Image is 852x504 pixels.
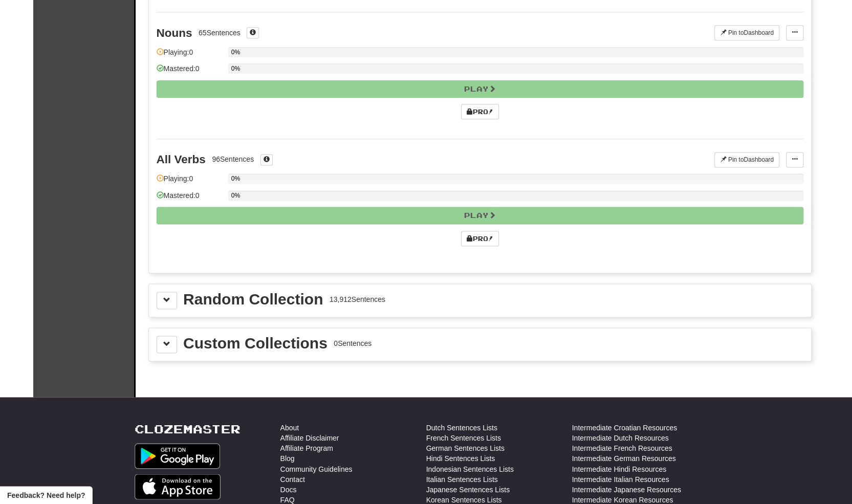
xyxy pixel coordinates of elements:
[572,443,672,453] a: Intermediate French Resources
[280,453,295,464] a: Blog
[572,423,677,433] a: Intermediate Croatian Resources
[426,453,495,464] a: Hindi Sentences Lists
[212,154,254,164] div: 96 Sentences
[157,207,803,224] button: Play
[280,433,339,443] a: Affiliate Disclaimer
[157,80,803,98] button: Play
[157,27,192,39] div: Nouns
[135,474,221,499] img: Get it on App Store
[426,474,498,484] a: Italian Sentences Lists
[572,474,669,484] a: Intermediate Italian Resources
[461,231,499,246] a: Pro!
[183,336,327,351] div: Custom Collections
[280,423,299,433] a: About
[135,443,221,469] img: Get it on Google Play
[426,433,501,443] a: French Sentences Lists
[157,173,223,190] div: Playing: 0
[157,153,206,166] div: All Verbs
[280,464,353,474] a: Community Guidelines
[157,190,223,207] div: Mastered: 0
[183,292,323,307] div: Random Collection
[334,338,372,348] div: 0 Sentences
[572,464,666,474] a: Intermediate Hindi Resources
[330,294,385,304] div: 13,912 Sentences
[714,25,779,40] button: Pin toDashboard
[157,63,223,80] div: Mastered: 0
[280,443,333,453] a: Affiliate Program
[714,152,779,167] button: Pin toDashboard
[572,433,669,443] a: Intermediate Dutch Resources
[7,490,85,500] span: Open feedback widget
[426,464,514,474] a: Indonesian Sentences Lists
[135,423,241,435] a: Clozemaster
[280,474,305,484] a: Contact
[426,484,510,494] a: Japanese Sentences Lists
[572,453,676,464] a: Intermediate German Resources
[426,443,505,453] a: German Sentences Lists
[157,47,223,64] div: Playing: 0
[280,484,297,494] a: Docs
[572,484,681,494] a: Intermediate Japanese Resources
[199,28,241,38] div: 65 Sentences
[461,104,499,119] a: Pro!
[426,423,497,433] a: Dutch Sentences Lists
